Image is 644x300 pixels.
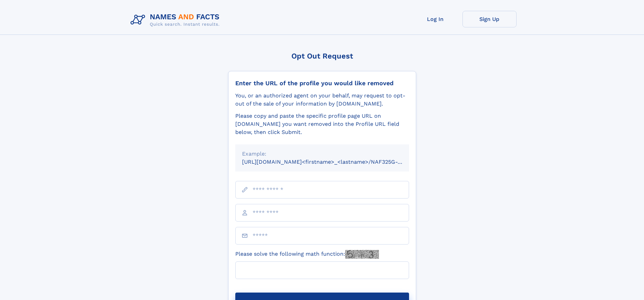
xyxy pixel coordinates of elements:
[408,11,462,27] a: Log In
[235,112,409,136] div: Please copy and paste the specific profile page URL on [DOMAIN_NAME] you want removed into the Pr...
[462,11,517,27] a: Sign Up
[235,250,379,259] label: Please solve the following math function:
[242,150,402,158] div: Example:
[228,52,416,60] div: Opt Out Request
[128,11,225,29] img: Logo Names and Facts
[235,92,409,108] div: You, or an authorized agent on your behalf, may request to opt-out of the sale of your informatio...
[235,79,409,87] div: Enter the URL of the profile you would like removed
[242,159,422,165] small: [URL][DOMAIN_NAME]<firstname>_<lastname>/NAF325G-xxxxxxxx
